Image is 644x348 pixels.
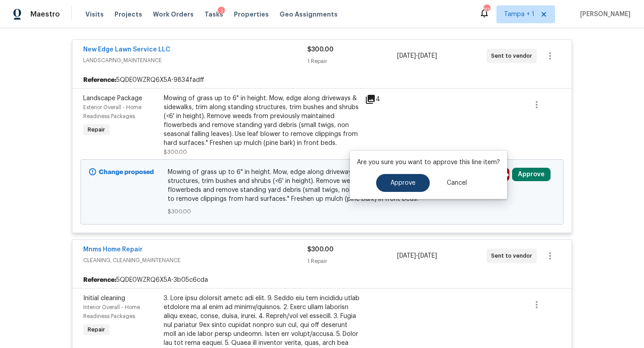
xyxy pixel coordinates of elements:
span: Repair [84,325,109,334]
span: Landscape Package [83,95,142,102]
span: Work Orders [153,10,194,19]
span: Properties [234,10,269,19]
span: Approve [390,180,415,187]
span: CLEANING, CLEANING_MAINTENANCE [83,256,307,265]
span: Sent to vendor [491,251,536,260]
span: [DATE] [418,53,437,59]
span: Tasks [204,11,223,17]
div: 4 [365,94,400,105]
span: $300.00 [168,207,477,216]
div: 1 Repair [307,257,397,266]
span: Repair [84,125,109,134]
div: 101 [483,5,490,14]
span: [PERSON_NAME] [576,10,631,19]
span: Sent to vendor [491,51,536,60]
span: Mowing of grass up to 6" in height. Mow, edge along driveways & sidewalks, trim along standing st... [168,168,477,204]
div: 5QDE0WZRQ6X5A-3b05c6cda [72,272,572,288]
b: Change proposed [99,169,154,175]
b: Reference: [83,276,116,284]
div: 1 [218,7,225,16]
span: $300.00 [307,47,334,53]
span: Initial cleaning [83,295,125,301]
span: $300.00 [307,246,334,253]
a: New Edge Lawn Service LLC [83,47,170,53]
a: Mnms Home Repair [83,246,143,253]
button: Cancel [432,174,481,192]
span: Cancel [447,180,467,187]
span: $300.00 [164,149,187,155]
span: [DATE] [418,253,437,259]
span: [DATE] [397,253,416,259]
span: Interior Overall - Home Readiness Packages [83,305,140,319]
span: - [397,51,437,60]
button: Approve [376,174,430,192]
span: Geo Assignments [280,10,338,19]
span: Projects [114,10,142,19]
span: [DATE] [397,53,416,59]
div: 1 Repair [307,57,397,66]
b: Reference: [83,76,116,85]
p: Are you sure you want to approve this line item? [357,158,500,167]
span: Maestro [30,10,60,19]
div: 5QDE0WZRQ6X5A-9834fadff [72,72,572,88]
span: Exterior Overall - Home Readiness Packages [83,105,141,119]
span: Visits [85,10,104,19]
button: Approve [512,168,551,181]
div: Mowing of grass up to 6" in height. Mow, edge along driveways & sidewalks, trim along standing st... [164,94,360,148]
span: Tampa + 1 [504,10,534,19]
span: LANDSCAPING_MAINTENANCE [83,56,307,65]
span: - [397,251,437,260]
